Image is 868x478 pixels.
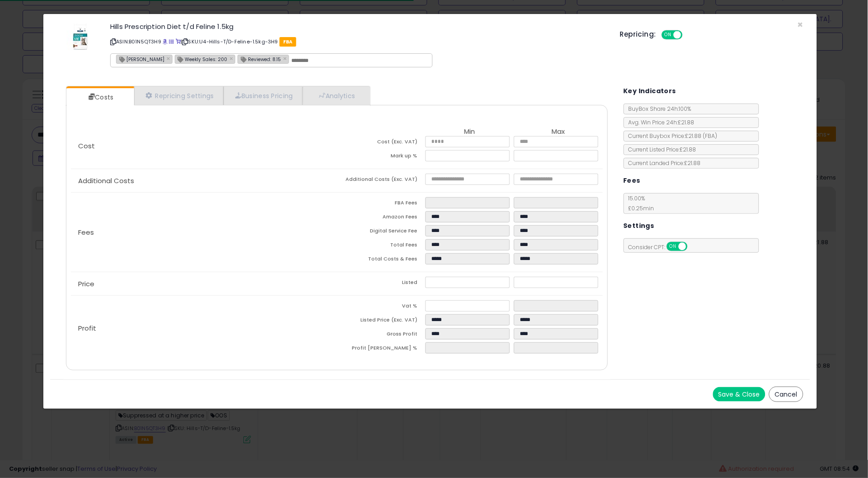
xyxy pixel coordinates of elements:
[620,31,656,38] h5: Repricing:
[238,55,281,63] span: Reviewed: 8.15
[624,105,691,113] span: BuyBox Share 24h: 100%
[681,31,696,39] span: OFF
[110,34,607,49] p: ASIN: B01N5QT3H9 | SKU: U4-Hills-T/D-Feline-1.5kg-3H9
[283,54,289,62] a: ×
[71,325,337,332] p: Profit
[624,243,700,251] span: Consider CPT:
[337,225,425,239] td: Digital Service Fee
[667,243,679,251] span: ON
[337,277,425,291] td: Listed
[176,38,181,45] a: Your listing only
[230,54,235,62] a: ×
[337,314,425,328] td: Listed Price (Exc. VAT)
[663,31,674,39] span: ON
[163,38,168,45] a: BuyBox page
[110,23,607,30] h3: Hills Prescription Diet t/d Feline 1.5kg
[303,86,369,105] a: Analytics
[224,86,303,105] a: Business Pricing
[624,204,654,212] span: £0.25 min
[624,85,677,97] h5: Key Indicators
[686,132,718,140] span: £21.88
[624,194,654,212] span: 15.00 %
[514,128,602,136] th: Max
[175,55,228,63] span: Weekly Sales: 200
[624,132,718,140] span: Current Buybox Price:
[337,342,425,356] td: Profit [PERSON_NAME] %
[337,150,425,164] td: Mark up %
[713,387,765,402] button: Save & Close
[337,211,425,225] td: Amazon Fees
[703,132,718,140] span: ( FBA )
[71,229,337,236] p: Fees
[337,174,425,188] td: Additional Costs (Exc. VAT)
[67,23,94,50] img: 41E5e1gkS1L._SL60_.jpg
[71,177,337,185] p: Additional Costs
[66,88,133,106] a: Costs
[337,253,425,267] td: Total Costs & Fees
[280,37,296,47] span: FBA
[337,136,425,150] td: Cost (Exc. VAT)
[769,387,803,402] button: Cancel
[624,175,641,186] h5: Fees
[167,54,172,62] a: ×
[337,328,425,342] td: Gross Profit
[337,300,425,314] td: Vat %
[117,55,164,63] span: [PERSON_NAME]
[71,280,337,288] p: Price
[624,220,654,232] h5: Settings
[134,86,224,105] a: Repricing Settings
[425,128,514,136] th: Min
[798,18,803,31] span: ×
[624,118,695,126] span: Avg. Win Price 24h: £21.88
[686,243,700,251] span: OFF
[169,38,174,45] a: All offer listings
[624,159,701,167] span: Current Landed Price: £21.88
[624,146,696,153] span: Current Listed Price: £21.88
[337,197,425,211] td: FBA Fees
[71,142,337,150] p: Cost
[337,239,425,253] td: Total Fees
